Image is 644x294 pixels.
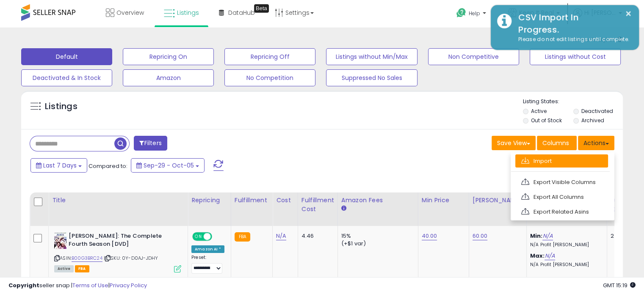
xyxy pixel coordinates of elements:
[43,161,77,170] span: Last 7 Days
[523,98,623,106] p: Listing States:
[235,196,269,205] div: Fulfillment
[276,196,294,205] div: Cost
[69,232,171,250] b: [PERSON_NAME]: The Complete Fourth Season [DVD]
[531,107,547,115] label: Active
[75,265,89,272] span: FBA
[530,262,600,268] p: N/A Profit [PERSON_NAME]
[581,107,613,115] label: Deactivated
[116,8,144,17] span: Overview
[542,232,553,240] a: N/A
[341,205,346,212] small: Amazon Fees.
[542,139,569,147] span: Columns
[54,232,181,272] div: ASIN:
[473,196,523,205] div: [PERSON_NAME]
[228,8,255,17] span: DataHub
[8,282,147,290] div: seller snap | |
[211,233,224,240] span: OFF
[473,232,488,240] a: 60.00
[512,11,633,36] div: CSV Import In Progress.
[492,136,536,150] button: Save View
[301,232,331,240] div: 4.46
[123,48,214,65] button: Repricing On
[428,48,519,65] button: Non Competitive
[54,232,66,249] img: 51pK1pAY4ML._SL40_.jpg
[341,240,412,247] div: (+$1 var)
[515,190,608,203] a: Export All Columns
[578,136,614,150] button: Actions
[110,281,147,289] a: Privacy Policy
[224,69,315,86] button: No Competition
[326,69,417,86] button: Suppressed No Sales
[144,161,194,170] span: Sep-29 - Oct-05
[512,36,633,44] div: Please do not edit listings until complete.
[131,158,205,173] button: Sep-29 - Oct-05
[104,255,158,261] span: | SKU: 0Y-D0AJ-JDHY
[123,69,214,86] button: Amazon
[224,48,315,65] button: Repricing Off
[254,4,269,13] div: Tooltip anchor
[52,196,184,205] div: Title
[526,192,607,226] th: The percentage added to the cost of goods (COGS) that forms the calculator for Min & Max prices.
[450,1,495,27] a: Help
[54,265,74,272] span: All listings currently available for purchase on Amazon
[422,196,465,205] div: Min Price
[611,232,637,240] div: 2
[531,117,562,124] label: Out of Stock
[235,232,250,242] small: FBA
[537,136,577,150] button: Columns
[544,252,555,260] a: N/A
[21,48,112,65] button: Default
[625,8,632,19] button: ×
[515,205,608,218] a: Export Related Asins
[530,232,543,240] b: Min:
[456,8,467,18] i: Get Help
[530,48,621,65] button: Listings without Cost
[193,233,204,240] span: ON
[8,281,39,289] strong: Copyright
[515,154,608,168] a: Import
[134,136,167,151] button: Filters
[72,255,102,262] a: B00G3BRC24
[88,162,127,170] span: Compared to:
[581,117,604,124] label: Archived
[469,10,480,17] span: Help
[301,196,334,214] div: Fulfillment Cost
[191,255,224,274] div: Preset:
[191,245,224,253] div: Amazon AI *
[530,242,600,248] p: N/A Profit [PERSON_NAME]
[191,196,227,205] div: Repricing
[30,158,87,173] button: Last 7 Days
[515,176,608,189] a: Export Visible Columns
[21,69,112,86] button: Deactivated & In Stock
[341,232,412,240] div: 15%
[422,232,437,240] a: 40.00
[45,101,77,113] h5: Listings
[276,232,286,240] a: N/A
[603,281,636,289] span: 2025-10-13 15:19 GMT
[341,196,415,205] div: Amazon Fees
[326,48,417,65] button: Listings without Min/Max
[72,281,108,289] a: Terms of Use
[177,8,199,17] span: Listings
[530,252,545,260] b: Max:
